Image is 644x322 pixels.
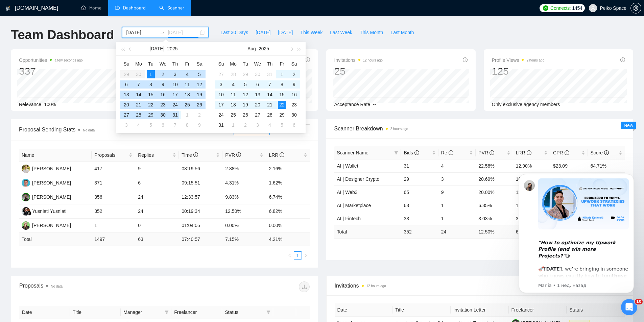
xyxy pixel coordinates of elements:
button: [DATE] [252,27,274,38]
td: 2025-08-13 [252,90,264,100]
td: 2025-08-06 [157,120,169,130]
span: Bids [404,150,419,155]
p: Message from Mariia, sent 1 нед. назад [29,119,120,125]
div: 6 [290,121,298,129]
div: 18 [183,91,191,99]
td: 2025-08-10 [215,90,227,100]
td: 2025-07-28 [133,110,145,120]
div: 6 [254,80,262,89]
div: [PERSON_NAME] [32,179,71,187]
span: Replies [138,151,171,159]
td: 2025-07-05 [193,69,206,79]
a: AI | Web3 [337,190,358,195]
td: 2025-08-07 [264,79,276,90]
span: Invitations [334,56,383,64]
td: 2025-08-27 [252,110,264,120]
td: 2025-09-05 [276,120,288,130]
span: Last 30 Days [220,29,248,36]
th: Su [215,58,227,69]
div: 1 [183,111,191,119]
img: YY [22,207,30,216]
td: 2025-07-14 [133,90,145,100]
button: setting [630,3,641,14]
span: Opportunities [19,56,83,64]
td: 2025-08-21 [264,100,276,110]
div: 12 [195,80,204,89]
th: We [157,58,169,69]
button: This Month [356,27,387,38]
button: [DATE] [149,42,164,55]
span: filter [266,310,270,314]
div: 17 [171,91,179,99]
div: 🚀 , we’re bringing in someone who knows exactly how to turn into - and has done it at the highest... [29,69,120,128]
span: left [288,253,292,257]
div: 2 [159,70,167,78]
div: 8 [147,80,155,89]
div: 19 [195,91,204,99]
a: YYYusniati Yusniati [22,208,67,214]
b: [DATE] [35,102,53,108]
td: 2025-08-12 [239,90,252,100]
time: a few seconds ago [54,58,82,62]
img: logo [6,3,10,14]
div: 14 [135,91,143,99]
td: 2025-07-31 [264,69,276,79]
div: 16 [290,91,298,99]
td: 2025-07-31 [169,110,181,120]
span: LRR [516,150,531,155]
th: Mo [227,58,239,69]
span: This Month [360,29,383,36]
td: 2025-08-09 [288,79,300,90]
span: info-circle [305,57,310,62]
th: Tu [239,58,252,69]
a: homeHome [81,5,101,11]
span: Only exclusive agency members [492,102,560,107]
td: 2025-07-16 [157,90,169,100]
div: message notification from Mariia, 1 нед. назад. "How to optimize my Upwork Profile (and win more ... [10,10,125,129]
div: 28 [266,111,274,119]
span: filter [165,310,169,314]
div: 24 [171,101,179,109]
h1: Team Dashboard [11,27,114,43]
div: 30 [254,70,262,78]
td: 2025-07-13 [120,90,133,100]
span: Re [441,150,453,155]
div: 337 [19,65,83,78]
span: CPR [553,150,569,155]
div: 30 [290,111,298,119]
span: [DATE] [278,29,293,36]
div: 10 [217,91,225,99]
div: 25 [334,65,383,78]
iframe: Intercom notifications сообщение [509,164,644,304]
td: 2025-08-30 [288,110,300,120]
span: Last Month [390,29,414,36]
div: 26 [195,101,204,109]
td: 2025-08-11 [227,90,239,100]
img: Profile image for Mariia [15,16,26,27]
td: 2025-08-15 [276,90,288,100]
div: 20 [122,101,130,109]
td: 2025-07-07 [133,79,145,90]
a: AI | Marketplace [337,203,371,208]
span: swap-right [160,30,165,35]
div: 3 [217,80,225,89]
img: upwork-logo.png [543,5,548,11]
div: 8 [278,80,286,89]
td: 2025-08-14 [264,90,276,100]
span: info-circle [463,57,468,62]
time: 2 hours ago [390,127,408,131]
div: 6 [122,80,130,89]
td: 2025-08-23 [288,100,300,110]
span: info-circle [604,150,609,155]
td: 2025-07-17 [169,90,181,100]
b: 😩 [29,76,107,95]
td: 2025-07-06 [120,79,133,90]
span: to [160,30,165,35]
input: End date [168,29,198,36]
div: 31 [171,111,179,119]
div: 30 [159,111,167,119]
a: AI | Wallet [337,163,358,169]
span: Relevance [19,102,41,107]
th: Sa [288,58,300,69]
div: 4 [229,80,237,89]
